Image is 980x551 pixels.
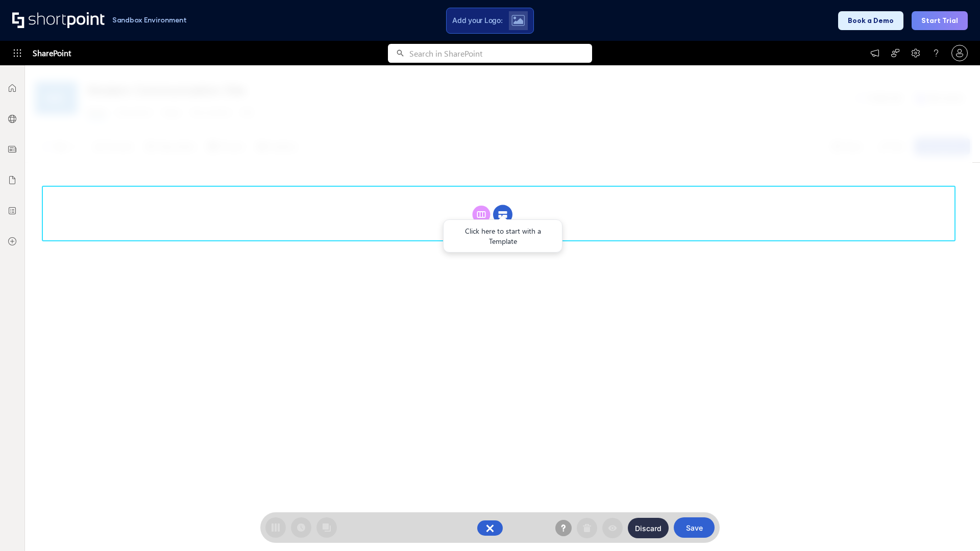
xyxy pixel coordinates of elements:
[929,502,980,551] iframe: Chat Widget
[409,44,592,63] input: Search in SharePoint
[912,11,968,30] button: Start Trial
[838,11,903,30] button: Book a Demo
[511,15,525,26] img: Upload logo
[33,41,71,65] span: SharePoint
[628,518,669,538] button: Discard
[674,517,715,538] button: Save
[452,16,502,25] span: Add your Logo:
[112,17,187,23] h1: Sandbox Environment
